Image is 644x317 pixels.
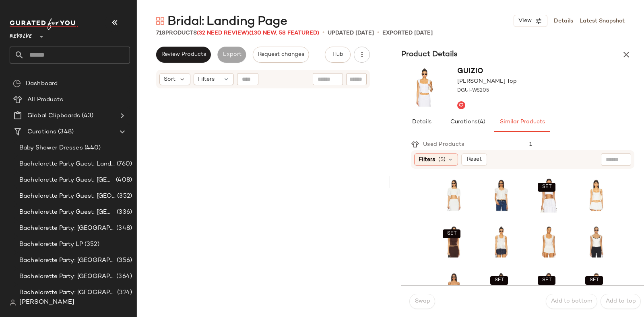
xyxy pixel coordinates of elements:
span: Review Products [161,51,206,58]
span: (5) [438,155,446,164]
span: Similar Products [499,119,545,125]
span: Bachelorette Party: [GEOGRAPHIC_DATA] [19,288,116,297]
h3: Product Details [392,49,467,60]
button: Review Products [156,47,211,63]
span: Bachelorette Party Guest: Landing Page [19,160,115,169]
span: Bachelorette Party Guest: [GEOGRAPHIC_DATA] [19,176,114,185]
span: (440) [83,143,101,153]
img: DGUI-WS206_V1.jpg [485,225,517,259]
span: Bachelorette Party: [GEOGRAPHIC_DATA] [19,256,115,265]
span: Filters [198,75,215,84]
span: (352) [116,192,132,201]
a: Latest Snapshot [580,17,625,25]
button: Request changes [253,47,309,63]
img: cfy_white_logo.C9jOOHJF.svg [10,18,78,30]
span: [PERSON_NAME] [19,298,74,307]
span: SET [446,231,456,237]
button: Hub [325,47,351,63]
img: DGUI-WS205_V1.jpg [401,66,448,109]
a: Details [554,17,573,25]
img: svg%3e [10,299,16,306]
img: LPAR-WS722_V1.jpg [580,225,612,259]
span: SET [589,278,599,283]
span: Dashboard [26,79,58,88]
p: updated [DATE] [328,29,374,37]
img: COEL-WS437_V1.jpg [580,178,612,213]
span: (760) [115,160,132,169]
img: svg%3e [156,17,164,25]
div: Used Products [419,140,471,149]
span: • [377,28,379,38]
span: Bachelorette Party: [GEOGRAPHIC_DATA] [19,272,115,281]
button: SET [538,183,555,192]
span: SET [541,184,551,190]
span: SET [541,278,551,283]
span: (43) [80,111,93,121]
img: svg%3e [13,80,21,88]
span: (4) [477,119,485,125]
span: 718 [156,30,165,36]
span: Bachelorette Party Guest: [GEOGRAPHIC_DATA] [19,192,116,201]
span: Bachelorette Party: [GEOGRAPHIC_DATA] [19,224,115,233]
img: ENZA-WS1203_V1.jpg [438,271,470,306]
span: View [518,18,532,24]
span: (348) [115,224,132,233]
span: All Products [27,95,63,104]
img: ENZA-WS1078_V1.jpg [533,178,565,213]
img: svg%3e [459,103,464,108]
span: Filters [419,155,435,164]
span: Curations [450,119,486,125]
button: SET [538,276,555,285]
button: View [514,15,547,27]
span: [PERSON_NAME] Top [457,77,517,86]
img: ATEJ-WS7_V1.jpg [438,178,470,213]
span: (356) [115,256,132,265]
span: GUIZIO [457,67,483,75]
img: LPAR-WS716_V1.jpg [533,225,565,259]
span: DGUI-WS205 [457,87,489,94]
p: Exported [DATE] [382,29,433,37]
span: (408) [114,176,132,185]
div: Products [156,29,319,37]
span: Global Clipboards [27,111,80,121]
img: TULA-WS1109_V1.jpg [533,271,565,306]
button: SET [443,229,460,238]
span: • [322,28,324,38]
span: SET [494,278,504,283]
span: Hub [332,51,343,58]
img: KATR-WS13_V1.jpg [438,225,470,259]
span: Bachelorette Party Guest: [GEOGRAPHIC_DATA] [19,208,115,217]
div: 1 [523,140,635,149]
span: Curations [27,127,56,137]
button: Reset [461,153,487,166]
button: SET [585,276,603,285]
span: Baby Shower Dresses [19,143,83,153]
span: Reset [466,156,482,163]
span: (348) [56,127,74,137]
span: (130 New, 58 Featured) [249,30,319,36]
span: (324) [116,288,132,297]
span: (364) [115,272,132,281]
span: Details [411,119,431,125]
img: COEL-WS457_V1.jpg [580,271,612,306]
span: Bridal: Landing Page [167,14,287,30]
img: AMAN-WS1114_V1.jpg [485,271,517,306]
span: Sort [164,75,175,84]
span: Bachelorette Party LP [19,240,83,249]
span: (352) [83,240,99,249]
span: Request changes [258,51,304,58]
span: Revolve [10,27,32,42]
span: (336) [115,208,132,217]
span: (32 Need Review) [197,30,249,36]
button: SET [490,276,508,285]
img: TULA-WS1068_V1.jpg [485,178,517,213]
